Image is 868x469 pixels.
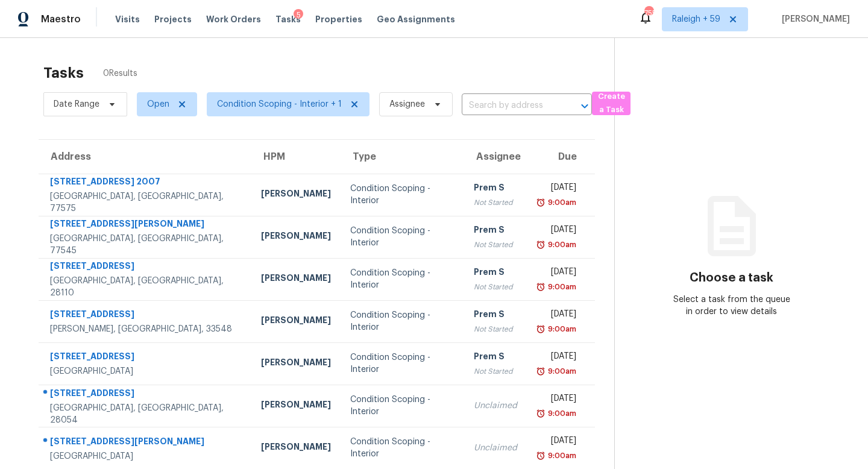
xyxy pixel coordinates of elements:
[261,314,331,329] div: [PERSON_NAME]
[464,140,527,174] th: Assignee
[592,92,631,115] button: Create a Task
[527,140,594,174] th: Due
[536,224,576,239] div: [DATE]
[50,218,242,233] div: [STREET_ADDRESS][PERSON_NAME]
[474,400,517,412] div: Unclaimed
[294,9,303,21] div: 5
[261,441,331,456] div: [PERSON_NAME]
[389,98,425,110] span: Assignee
[154,13,192,25] span: Projects
[474,224,517,239] div: Prem S
[474,365,517,377] div: Not Started
[50,175,242,190] div: [STREET_ADDRESS] 2007
[474,350,517,365] div: Prem S
[350,309,454,333] div: Condition Scoping - Interior
[546,323,576,335] div: 9:00am
[350,183,454,207] div: Condition Scoping - Interior
[474,442,517,454] div: Unclaimed
[644,7,653,19] div: 755
[217,98,342,110] span: Condition Scoping - Interior + 1
[546,197,576,209] div: 9:00am
[536,408,546,420] img: Overdue Alarm Icon
[50,435,242,450] div: [STREET_ADDRESS][PERSON_NAME]
[777,13,850,25] span: [PERSON_NAME]
[350,436,454,460] div: Condition Scoping - Interior
[474,281,517,293] div: Not Started
[50,233,242,257] div: [GEOGRAPHIC_DATA], [GEOGRAPHIC_DATA], 77545
[536,197,546,209] img: Overdue Alarm Icon
[546,365,576,377] div: 9:00am
[50,308,242,323] div: [STREET_ADDRESS]
[50,450,242,462] div: [GEOGRAPHIC_DATA]
[41,13,81,25] span: Maestro
[350,225,454,249] div: Condition Scoping - Interior
[546,239,576,251] div: 9:00am
[54,98,99,110] span: Date Range
[536,308,576,323] div: [DATE]
[536,281,546,293] img: Overdue Alarm Icon
[50,365,242,377] div: [GEOGRAPHIC_DATA]
[474,308,517,323] div: Prem S
[50,275,242,299] div: [GEOGRAPHIC_DATA], [GEOGRAPHIC_DATA], 28110
[690,272,773,284] h3: Choose a task
[341,140,464,174] th: Type
[50,387,242,402] div: [STREET_ADDRESS]
[50,190,242,215] div: [GEOGRAPHIC_DATA], [GEOGRAPHIC_DATA], 77575
[673,294,790,318] div: Select a task from the queue in order to view details
[261,272,331,287] div: [PERSON_NAME]
[546,450,576,462] div: 9:00am
[546,408,576,420] div: 9:00am
[377,13,455,25] span: Geo Assignments
[536,435,576,450] div: [DATE]
[43,67,84,79] h2: Tasks
[536,266,576,281] div: [DATE]
[251,140,341,174] th: HPM
[350,267,454,291] div: Condition Scoping - Interior
[536,181,576,197] div: [DATE]
[261,187,331,203] div: [PERSON_NAME]
[474,266,517,281] div: Prem S
[474,197,517,209] div: Not Started
[536,350,576,365] div: [DATE]
[115,13,140,25] span: Visits
[39,140,251,174] th: Address
[50,402,242,426] div: [GEOGRAPHIC_DATA], [GEOGRAPHIC_DATA], 28054
[275,15,301,24] span: Tasks
[315,13,362,25] span: Properties
[103,68,137,80] span: 0 Results
[474,181,517,197] div: Prem S
[50,323,242,335] div: [PERSON_NAME], [GEOGRAPHIC_DATA], 33548
[598,90,624,118] span: Create a Task
[147,98,169,110] span: Open
[672,13,720,25] span: Raleigh + 59
[261,356,331,371] div: [PERSON_NAME]
[206,13,261,25] span: Work Orders
[50,350,242,365] div: [STREET_ADDRESS]
[576,98,593,115] button: Open
[350,351,454,376] div: Condition Scoping - Interior
[536,365,546,377] img: Overdue Alarm Icon
[261,398,331,414] div: [PERSON_NAME]
[536,392,576,408] div: [DATE]
[474,239,517,251] div: Not Started
[536,450,546,462] img: Overdue Alarm Icon
[546,281,576,293] div: 9:00am
[462,96,558,115] input: Search by address
[536,239,546,251] img: Overdue Alarm Icon
[536,323,546,335] img: Overdue Alarm Icon
[474,323,517,335] div: Not Started
[350,394,454,418] div: Condition Scoping - Interior
[50,260,242,275] div: [STREET_ADDRESS]
[261,230,331,245] div: [PERSON_NAME]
